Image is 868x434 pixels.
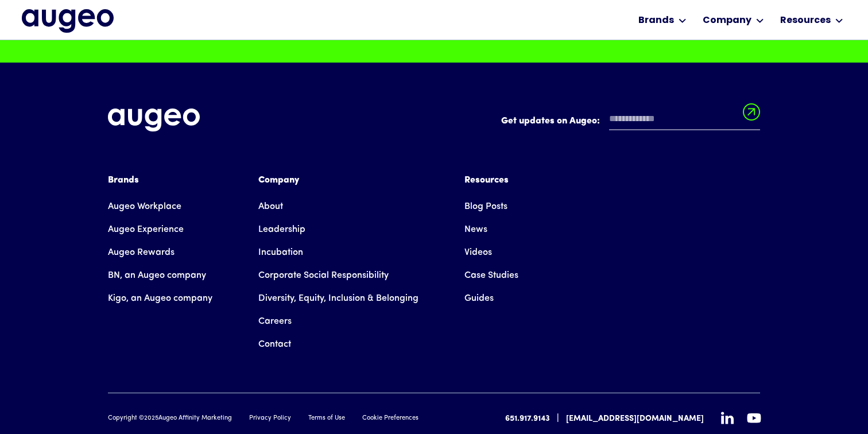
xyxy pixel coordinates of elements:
a: Incubation [258,241,303,264]
a: Contact [258,333,291,356]
a: Augeo Rewards [108,241,175,264]
a: Privacy Policy [249,414,291,424]
img: Augeo's full logo in midnight blue. [22,9,114,32]
a: Guides [464,287,494,310]
div: Company [258,173,418,187]
a: Leadership [258,218,305,241]
a: [EMAIL_ADDRESS][DOMAIN_NAME] [566,413,704,425]
input: Submit [743,103,760,127]
form: Email Form [501,108,760,136]
a: Videos [464,241,492,264]
a: Cookie Preferences [362,414,418,424]
div: Copyright © Augeo Affinity Marketing [108,414,232,424]
div: | [557,412,559,425]
a: Diversity, Equity, Inclusion & Belonging [258,287,418,310]
div: Brands [638,14,674,28]
a: Blog Posts [464,195,507,218]
img: Augeo's full logo in white. [108,108,200,132]
div: Resources [464,173,518,187]
a: 651.917.9143 [505,413,550,425]
a: BN, an Augeo company [108,264,206,287]
a: Kigo, an Augeo company [108,287,212,310]
a: About [258,195,283,218]
a: home [22,9,114,32]
div: Resources [780,14,831,28]
div: Company [703,14,751,28]
a: Case Studies [464,264,518,287]
a: Terms of Use [308,414,345,424]
label: Get updates on Augeo: [501,114,600,128]
a: Careers [258,310,292,333]
a: Augeo Workplace [108,195,181,218]
a: News [464,218,487,241]
span: 2025 [144,415,158,421]
div: Brands [108,173,212,187]
a: Augeo Experience [108,218,184,241]
a: Corporate Social Responsibility [258,264,389,287]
